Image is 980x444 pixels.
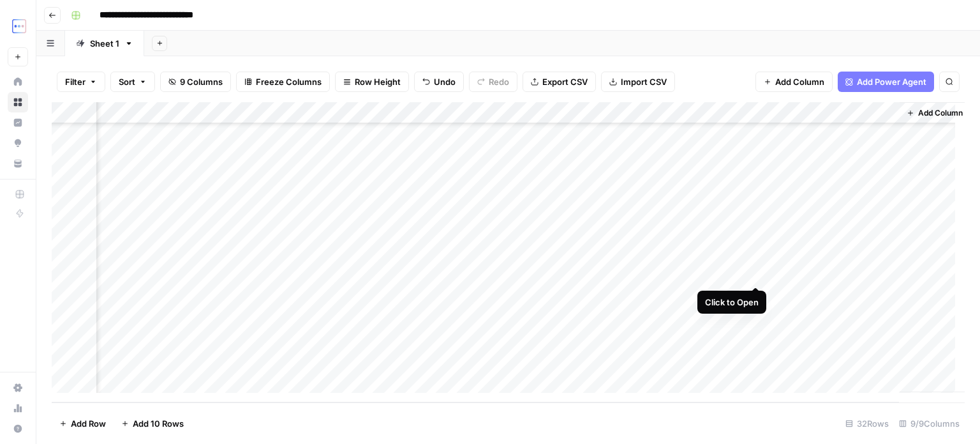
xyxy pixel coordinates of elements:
[236,72,330,92] button: Freeze Columns
[8,112,28,133] a: Insights
[355,75,401,88] span: Row Height
[542,75,588,88] span: Export CSV
[90,37,119,50] div: Sheet 1
[8,398,28,418] a: Usage
[8,418,28,439] button: Help + Support
[335,72,409,92] button: Row Height
[705,296,759,309] div: Click to Open
[256,75,322,88] span: Freeze Columns
[414,72,464,92] button: Undo
[8,153,28,174] a: Your Data
[434,75,456,88] span: Undo
[918,107,963,119] span: Add Column
[65,31,144,56] a: Sheet 1
[469,72,517,92] button: Redo
[133,417,184,430] span: Add 10 Rows
[8,72,28,92] a: Home
[8,92,28,112] a: Browse
[8,378,28,398] a: Settings
[755,72,833,92] button: Add Column
[8,133,28,153] a: Opportunities
[114,413,191,434] button: Add 10 Rows
[160,72,231,92] button: 9 Columns
[52,413,114,434] button: Add Row
[621,75,667,88] span: Import CSV
[119,75,135,88] span: Sort
[8,10,28,42] button: Workspace: TripleDart
[71,417,106,430] span: Add Row
[57,72,105,92] button: Filter
[840,413,894,434] div: 32 Rows
[857,75,926,88] span: Add Power Agent
[838,72,934,92] button: Add Power Agent
[180,75,223,88] span: 9 Columns
[8,15,31,38] img: TripleDart Logo
[894,413,965,434] div: 9/9 Columns
[110,72,155,92] button: Sort
[489,75,509,88] span: Redo
[523,72,596,92] button: Export CSV
[601,72,675,92] button: Import CSV
[775,75,824,88] span: Add Column
[902,105,968,121] button: Add Column
[65,75,85,88] span: Filter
